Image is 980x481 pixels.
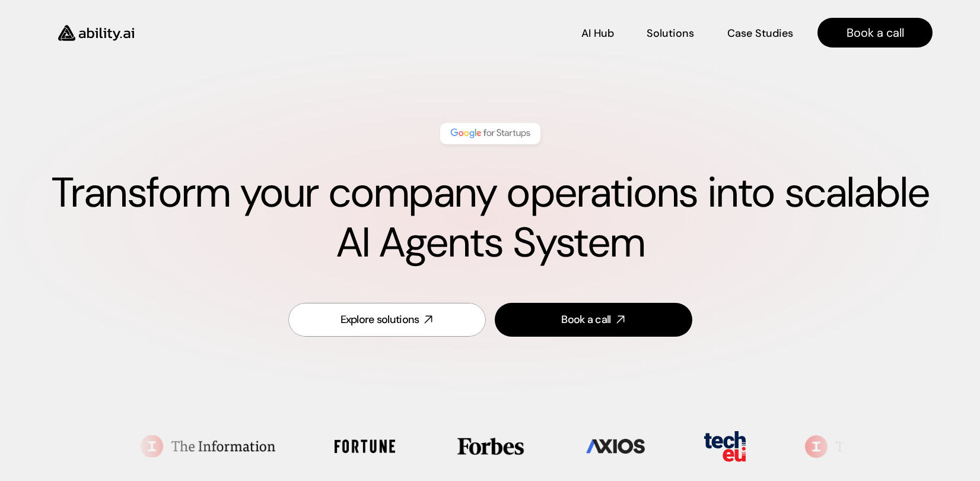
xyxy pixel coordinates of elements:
h1: Transform your company operations into scalable AI Agents System [47,168,933,268]
a: Book a call [495,303,692,337]
div: Book a call [561,312,610,327]
p: Book a call [847,24,904,41]
a: Book a call [817,18,933,48]
p: Solutions [647,26,694,41]
a: Explore solutions [288,303,486,337]
div: Explore solutions [341,312,419,327]
a: AI Hub [581,23,614,43]
nav: Main navigation [151,18,933,48]
p: Case Studies [727,26,793,41]
a: Solutions [647,23,694,43]
p: AI Hub [581,26,614,41]
a: Case Studies [727,23,794,43]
